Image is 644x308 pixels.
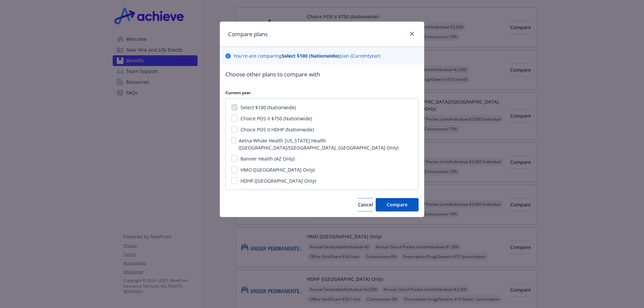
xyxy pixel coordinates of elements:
span: HMO ([GEOGRAPHIC_DATA] Only) [240,167,315,173]
span: Choice POS II HDHP (Nationwide) [240,126,314,133]
button: Compare [376,198,419,211]
p: Choose other plans to compare with [225,70,419,79]
span: Aetna Whole Health [US_STATE] Health ([GEOGRAPHIC_DATA]/[GEOGRAPHIC_DATA], [GEOGRAPHIC_DATA] Only) [239,137,398,151]
b: Select $100 (Nationwide) [282,53,339,59]
p: Current year [225,90,419,96]
span: Banner Health (AZ Only) [240,156,294,162]
span: Compare [387,201,408,208]
p: You ' re are comparing plan ( Current year) [233,52,380,59]
h1: Compare plans [228,30,268,39]
a: close [408,30,416,38]
span: HDHP ([GEOGRAPHIC_DATA] Only) [240,178,316,184]
span: Choice POS II $750 (Nationwide) [240,115,312,122]
button: Cancel [358,198,373,211]
span: Select $100 (Nationwide) [240,104,296,111]
span: Cancel [358,201,373,208]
